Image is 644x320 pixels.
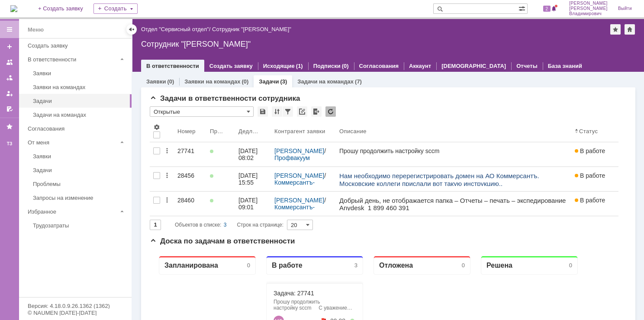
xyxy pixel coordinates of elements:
[146,63,199,69] a: В ответственности
[274,197,324,204] a: [PERSON_NAME]
[33,222,126,229] div: Трудозатраты
[274,204,338,218] a: Коммерсантъ-[GEOGRAPHIC_DATA]
[10,5,17,12] a: Перейти на домашнюю страницу
[575,147,605,154] span: В работе
[3,86,16,100] a: Мои заявки
[184,78,240,85] a: Заявки на командах
[569,11,608,16] span: Владимирович
[33,153,126,160] div: Заявки
[518,4,527,12] span: Расширенный поиск
[124,177,134,188] a: Галстьян Степан Александрович
[205,13,208,19] div: 3
[274,147,332,161] div: /
[88,156,90,163] span: .
[24,39,130,52] a: Создать заявку
[33,195,126,201] div: Запросы на изменение
[571,192,618,216] a: В работе
[29,177,130,191] a: Проблемы
[28,310,123,316] div: © NAUMEN [DATE]-[DATE]
[90,156,100,163] span: RU
[337,12,363,20] div: Решена
[280,78,287,85] div: (3)
[175,222,221,228] span: Объектов в списке:
[209,63,253,69] a: Создать заявку
[124,160,206,173] div: Добрый день, не отображается папка – Отчеты – печать – экспедирование Anydesk 1 899 460 391 у мен...
[152,140,220,147] a: [URL][DOMAIN_NAME]
[124,151,164,158] a: Задача: 28460
[124,41,164,48] a: Задача: 27741
[359,63,399,69] a: Согласования
[33,70,126,77] div: Заявки
[625,24,635,35] div: Сделать домашней страницей
[297,78,354,85] a: Задачи на командах
[79,125,88,132] span: RU
[235,142,271,166] a: [DATE] 08:02
[124,151,206,158] div: Задача: 28460
[3,137,16,151] a: ТЗ
[28,303,123,309] div: Версия: 4.18.0.9.26.1362 (1362)
[263,63,295,69] a: Исходящие
[274,147,324,154] a: [PERSON_NAME]
[28,42,126,49] div: Создать заявку
[124,96,206,103] div: Задача: 28456
[238,147,259,161] div: [DATE] 08:02
[150,94,300,102] span: Задачи в ответственности сотрудника
[100,156,151,163] span: в пункте 1 выше.
[97,13,100,19] div: 0
[167,78,174,85] div: (0)
[29,67,130,80] a: Заявки
[28,208,117,215] div: Избранное
[126,24,137,35] div: Скрыть меню
[170,123,177,131] div: не просрочен
[29,80,130,94] a: Заявки на командах
[339,128,367,134] div: Описание
[29,191,130,205] a: Запросы на изменение
[175,220,283,230] i: Строк на странице:
[200,180,205,185] div: не просрочен
[313,63,341,69] a: Подписки
[146,78,166,85] a: Заявки
[124,122,134,132] a: Галстьян Степан Александрович
[296,63,303,69] div: (1)
[180,124,196,131] div: 13.08.2025
[571,142,618,166] a: В работе
[3,71,16,85] a: Заявки в моей ответственности
[569,1,608,6] span: [PERSON_NAME]
[61,23,224,31] span: - registrar: REGTIME-RU - org:JSC "Kommersant-Volga"
[28,25,44,35] div: Меню
[575,197,605,204] span: В работе
[33,112,126,118] div: Задачи на командах
[274,179,338,193] a: Коммерсантъ-[GEOGRAPHIC_DATA]
[258,106,268,117] div: Сохранить вид
[235,192,271,216] a: [DATE] 09:01
[569,6,608,11] span: [PERSON_NAME]
[70,125,79,132] span: 63.
[238,128,261,134] div: Дедлайн
[124,50,206,62] div: Прошу продолжить настройку sccm С уважением, Евгений Дорофеев Тел: 8 (987) 447-33-26 E-mail: doro...
[33,84,126,90] div: Заявки на командах
[575,172,605,179] span: В работе
[150,237,295,245] span: Доска по задачам в ответственности
[33,181,126,187] div: Проблемы
[124,96,164,103] a: Задача: 28456
[71,156,88,163] span: URAL
[283,106,293,117] div: Фильтрация...
[164,197,171,204] div: Действия
[3,141,16,147] div: ТЗ
[29,163,130,177] a: Задачи
[241,78,248,85] div: (0)
[28,139,117,146] div: От меня
[548,63,582,69] a: База знаний
[212,26,291,32] div: Сотрудник "[PERSON_NAME]"
[174,142,206,166] a: 27741
[29,94,130,108] a: Задачи
[224,220,227,230] div: 3
[235,167,271,191] a: [DATE] 15:55
[200,70,205,74] div: не просрочен
[69,109,99,116] span: REGTIME
[3,102,16,116] a: Мои согласования
[28,56,117,63] div: В ответственности
[101,109,111,116] span: RU
[29,150,130,163] a: Заявки
[259,78,279,85] a: Задачи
